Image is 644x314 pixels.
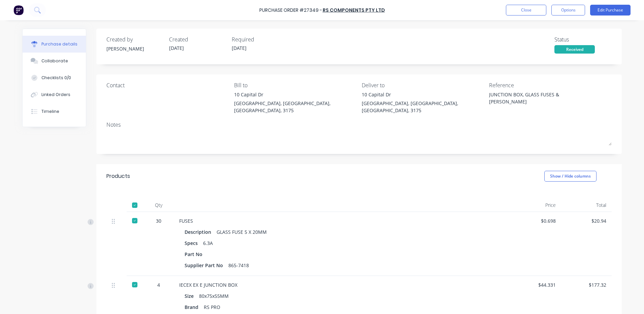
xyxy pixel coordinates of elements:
[143,198,174,212] div: Qty
[506,5,546,15] button: Close
[41,75,71,81] div: Checklists 0/0
[185,238,203,248] div: Specs
[106,35,164,43] div: Created by
[41,58,68,64] div: Collaborate
[185,249,208,259] div: Part No
[185,227,217,237] div: Description
[185,302,204,312] div: Brand
[551,5,585,15] button: Options
[234,91,357,98] div: 10 Capital Dr
[561,198,612,212] div: Total
[204,302,220,312] div: RS PRO
[323,7,385,13] a: RS COMPONENTS PTY LTD
[544,171,597,182] button: Show / Hide columns
[362,81,484,89] div: Deliver to
[234,100,357,114] div: [GEOGRAPHIC_DATA], [GEOGRAPHIC_DATA], [GEOGRAPHIC_DATA], 3175
[362,100,484,114] div: [GEOGRAPHIC_DATA], [GEOGRAPHIC_DATA], [GEOGRAPHIC_DATA], 3175
[489,81,612,89] div: Reference
[179,281,505,288] div: IECEX EX E JUNCTION BOX
[23,36,86,53] button: Purchase details
[179,217,505,224] div: FUSES
[23,53,86,69] button: Collaborate
[232,35,289,43] div: Required
[106,121,612,129] div: Notes
[23,103,86,120] button: Timeline
[511,198,561,212] div: Price
[41,41,77,47] div: Purchase details
[13,5,24,15] img: Factory
[554,35,612,43] div: Status
[489,91,573,106] textarea: JUNCTION BOX, GLASS FUSES & [PERSON_NAME]
[590,5,631,15] button: Edit Purchase
[516,217,556,224] div: $0.698
[217,227,267,237] div: GLASS FUSE 5 X 20MM
[185,260,228,270] div: Supplier Part No
[106,172,130,180] div: Products
[23,69,86,86] button: Checklists 0/0
[106,45,164,52] div: [PERSON_NAME]
[567,217,606,224] div: $20.94
[41,92,70,98] div: Linked Orders
[259,7,322,14] div: Purchase Order #27349 -
[199,291,229,301] div: 80x75x55MM
[362,91,484,98] div: 10 Capital Dr
[149,217,168,224] div: 30
[23,86,86,103] button: Linked Orders
[567,281,606,288] div: $177.32
[41,108,59,115] div: Timeline
[234,81,357,89] div: Bill to
[554,45,595,54] div: Received
[203,238,213,248] div: 6.3A
[106,81,229,89] div: Contact
[149,281,168,288] div: 4
[228,260,249,270] div: 865-7418
[169,35,226,43] div: Created
[185,291,199,301] div: Size
[516,281,556,288] div: $44.331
